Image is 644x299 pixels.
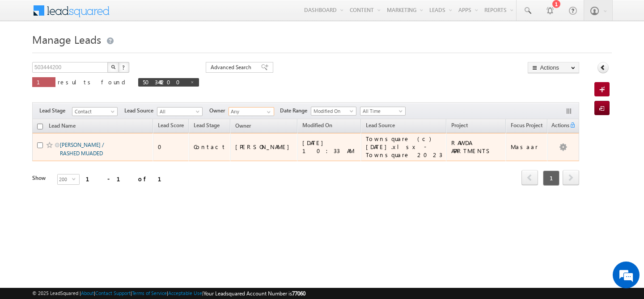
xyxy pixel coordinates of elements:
div: Minimize live chat window [147,4,168,26]
div: [PERSON_NAME] [235,143,294,151]
span: next [563,170,579,185]
span: Owner [209,107,229,115]
span: results found [58,78,129,86]
a: Contact [72,107,118,116]
span: Actions [548,120,569,132]
a: About [81,290,94,296]
span: 1 [37,78,51,86]
div: RAWDA APARTMENTS [451,139,502,155]
span: Focus Project [511,122,542,129]
a: Modified On [311,107,356,116]
span: 1 [543,170,559,186]
span: Owner [235,122,251,129]
img: Search [111,65,115,69]
em: Start Chat [122,233,162,245]
span: prev [521,170,538,185]
div: Chat with us now [47,47,150,58]
span: Lead Source [366,122,395,129]
div: Contact [194,143,226,151]
div: Townsquare (c) [DATE].xlsx - Townsquare 2023 [366,135,443,159]
span: 77060 [292,290,305,297]
input: Type to Search [229,107,274,116]
span: All Time [360,107,403,115]
span: Your Leadsquared Account Number is [203,290,305,297]
span: Modified On [311,107,354,115]
span: select [72,177,79,181]
span: Contact [72,108,115,116]
a: Focus Project [506,120,547,132]
div: Show [32,174,50,182]
a: Lead Stage [189,120,224,132]
div: [DATE] 10:33 AM [302,139,357,155]
div: 0 [158,143,185,151]
button: ? [119,62,129,73]
span: Date Range [280,107,311,115]
span: Manage Leads [32,32,101,46]
a: Lead Score [153,120,188,132]
a: prev [521,171,538,185]
div: 1 - 1 of 1 [86,174,172,184]
a: Terms of Service [132,290,167,296]
a: All Time [360,107,406,116]
a: Modified On [298,120,337,132]
a: All [157,107,203,116]
img: d_60004797649_company_0_60004797649 [15,47,38,58]
span: 503444200 [143,78,186,86]
a: Lead Source [361,120,399,132]
span: 200 [58,174,72,184]
a: [PERSON_NAME] / RASHED MUADED [60,141,104,157]
span: All [157,108,200,116]
span: Lead Source [124,107,157,115]
a: next [563,171,579,185]
span: ? [122,63,126,71]
button: Actions [528,62,579,73]
span: © 2025 LeadSquared | | | | | [32,289,305,298]
span: Lead Stage [194,122,220,129]
a: Lead Name [44,121,80,133]
span: Lead Stage [39,107,72,115]
a: Project [447,120,472,132]
a: Show All Items [262,108,273,116]
textarea: Type your message and hit 'Enter' [12,83,163,226]
a: Acceptable Use [168,290,202,296]
span: Advanced Search [211,63,254,71]
input: Check all records [37,124,43,129]
span: Project [451,122,468,129]
a: Contact Support [95,290,131,296]
div: Masaar [511,143,543,151]
span: Modified On [302,122,332,129]
span: Lead Score [158,122,184,129]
